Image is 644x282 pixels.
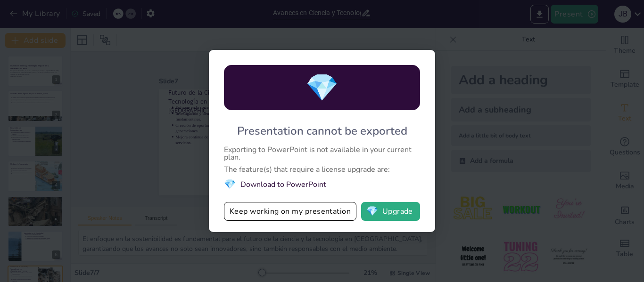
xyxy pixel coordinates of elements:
span: diamond [224,178,236,191]
span: diamond [305,70,339,106]
button: Keep working on my presentation [224,202,356,221]
div: Exporting to PowerPoint is not available in your current plan. [224,146,420,161]
button: diamondUpgrade [361,202,420,221]
div: The feature(s) that require a license upgrade are: [224,166,420,173]
div: Presentation cannot be exported [237,123,407,138]
li: Download to PowerPoint [224,178,420,191]
span: diamond [366,207,378,216]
